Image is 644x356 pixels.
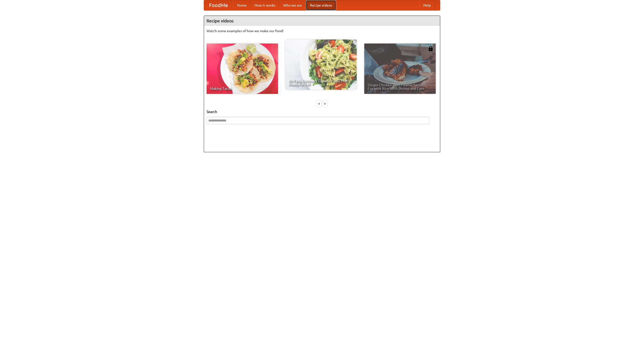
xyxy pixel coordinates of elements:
a: FoodMe [204,0,233,10]
p: Watch some examples of how we make our food! [207,28,437,33]
h4: Recipe videos [204,16,440,26]
a: Help [419,0,435,10]
span: Making Tacos [210,87,274,90]
img: 483408.png [428,46,433,51]
a: Making Tacos [207,44,278,94]
a: Recipe videos [306,0,336,10]
a: Home [233,0,251,10]
a: Who we are [279,0,306,10]
h5: Search [207,109,437,114]
div: « [317,100,321,107]
div: » [323,100,327,107]
a: How it works [251,0,279,10]
span: An Easy, Summery Tomato Pasta That's Ready for Fall [289,79,353,86]
a: An Easy, Summery Tomato Pasta That's Ready for Fall [285,39,357,90]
